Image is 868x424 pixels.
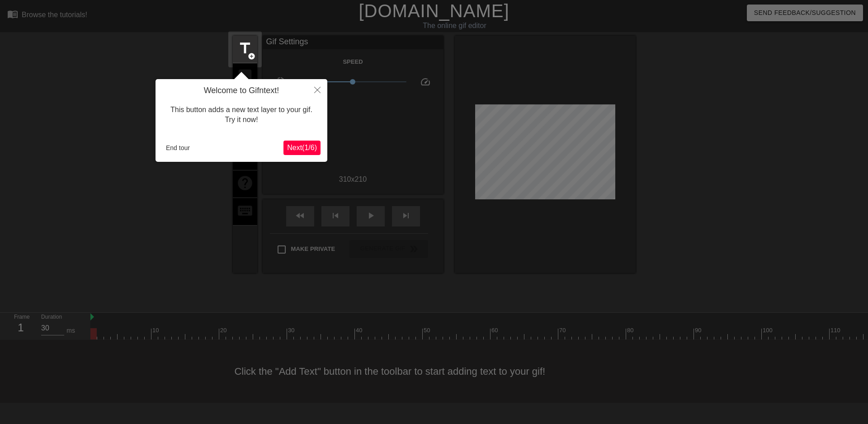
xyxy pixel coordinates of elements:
h4: Welcome to Gifntext! [162,86,321,96]
button: Next [283,141,321,155]
button: Close [307,79,327,100]
div: This button adds a new text layer to your gif. Try it now! [162,96,321,134]
span: Next ( 1 / 6 ) [287,144,317,151]
button: End tour [162,141,193,155]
